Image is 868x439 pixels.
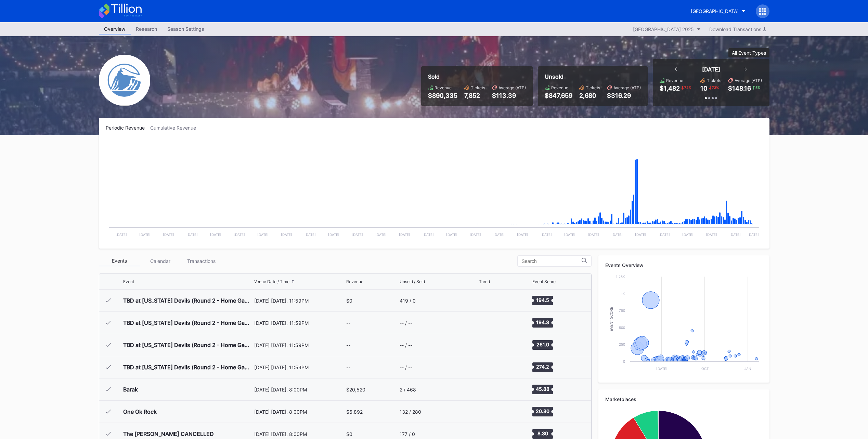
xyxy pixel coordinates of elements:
div: $113.39 [492,92,526,99]
text: [DATE] [375,232,387,237]
div: [DATE] [DATE], 8:00PM [254,431,345,437]
text: [DATE] [257,232,269,237]
div: 72 % [684,85,692,90]
text: [DATE] [588,232,599,237]
img: Devils-Logo.png [99,55,150,106]
text: [DATE] [399,232,410,237]
div: [DATE] [702,66,720,73]
div: Events [99,256,140,266]
div: $847,659 [545,92,572,99]
text: [DATE] [517,232,528,237]
a: Research [131,24,162,35]
div: [DATE] [DATE], 11:59PM [254,320,345,326]
text: Event Score [609,307,613,331]
text: [DATE] [659,232,670,237]
svg: Chart title [479,336,500,354]
svg: Chart title [479,314,500,331]
div: Cumulative Revenue [150,125,202,131]
svg: Chart title [106,139,763,242]
button: All Event Types [728,48,769,57]
div: $890,335 [428,92,457,99]
text: [DATE] [116,232,127,237]
div: Research [131,24,162,34]
div: Tickets [471,85,485,90]
div: Barak [123,386,138,393]
text: [DATE] [493,232,505,237]
div: TBD at [US_STATE] Devils (Round 2 - Home Game 4) (Date TBD) (If Necessary) [123,364,252,371]
div: -- / -- [400,364,412,370]
a: Overview [99,24,131,35]
text: 500 [619,325,625,330]
div: [DATE] [DATE], 8:00PM [254,387,345,393]
div: Venue Date / Time [254,279,289,284]
div: $6,892 [346,409,363,415]
text: [DATE] [470,232,481,237]
div: Periodic Revenue [106,125,150,131]
text: [DATE] [423,232,434,237]
button: [GEOGRAPHIC_DATA] [686,5,751,17]
text: [DATE] [656,367,667,371]
div: $316.29 [607,92,641,99]
text: 45.88 [536,386,549,392]
div: 5 % [755,85,761,90]
text: [DATE] [139,232,151,237]
div: $0 [346,298,352,304]
div: -- / -- [400,320,412,326]
text: [DATE] [611,232,623,237]
text: [DATE] [163,232,174,237]
text: 261.0 [536,342,549,347]
button: Download Transactions [706,25,769,34]
div: Transactions [181,256,222,266]
div: [DATE] [DATE], 8:00PM [254,409,345,415]
text: 1k [621,292,625,296]
div: [DATE] [DATE], 11:59PM [254,364,345,370]
div: -- [346,342,350,348]
text: [DATE] [234,232,245,237]
text: 750 [619,308,625,312]
div: Season Settings [162,24,209,34]
div: 2 / 468 [400,387,416,393]
text: [DATE] [541,232,552,237]
text: 194.3 [536,319,549,325]
text: [DATE] [635,232,646,237]
div: TBD at [US_STATE] Devils (Round 2 - Home Game 2) (Date TBD) (If Necessary) [123,319,252,326]
text: [DATE] [564,232,575,237]
div: 73 % [711,85,720,90]
div: The [PERSON_NAME] CANCELLED [123,430,214,437]
div: Revenue [666,78,683,83]
text: 8.30 [537,430,548,436]
text: [DATE] [352,232,363,237]
div: 419 / 0 [400,298,416,304]
text: [DATE] [729,232,741,237]
div: 10 [700,85,708,92]
div: [DATE] [DATE], 11:59PM [254,298,345,304]
text: [DATE] [305,232,316,237]
div: $148.16 [728,85,751,92]
div: Revenue [435,85,452,90]
div: Marketplaces [605,396,763,402]
div: Average (ATP) [735,78,762,83]
div: [GEOGRAPHIC_DATA] [691,8,739,14]
div: 132 / 280 [400,409,421,415]
div: Unsold [545,73,641,80]
div: Unsold / Sold [400,279,425,284]
svg: Chart title [479,292,500,309]
div: TBD at [US_STATE] Devils (Round 2 - Home Game 1) (Date TBD) (If Necessary) [123,297,252,304]
div: One Ok Rock [123,408,157,415]
text: 274.2 [536,364,549,370]
text: 20.80 [536,408,549,414]
svg: Chart title [479,381,500,398]
div: Download Transactions [709,26,766,32]
div: Event Score [532,279,556,284]
text: [DATE] [446,232,457,237]
div: TBD at [US_STATE] Devils (Round 2 - Home Game 3) (Date TBD) (If Necessary) [123,342,252,348]
div: $0 [346,431,352,437]
div: Average (ATP) [498,85,526,90]
text: 0 [623,359,625,363]
div: 7,852 [464,92,485,99]
div: Tickets [707,78,721,83]
text: [DATE] [706,232,717,237]
div: $1,482 [660,85,680,92]
text: [DATE] [210,232,221,237]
